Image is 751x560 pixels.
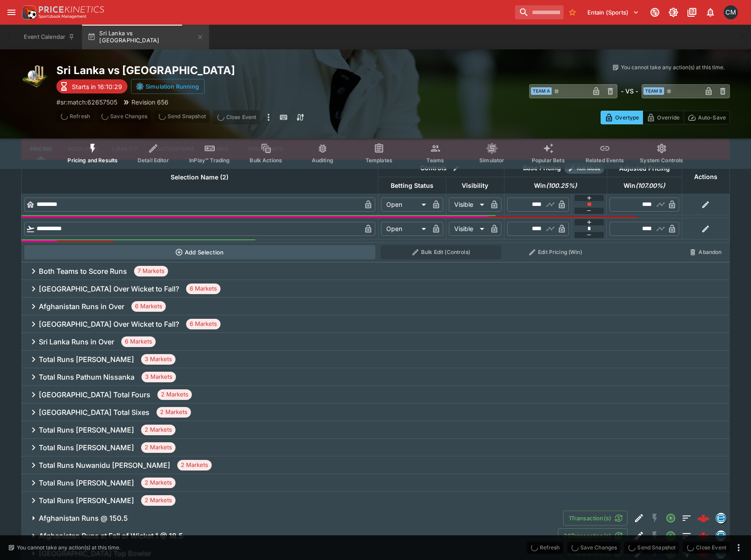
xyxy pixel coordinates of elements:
[138,157,169,164] span: Detail Editor
[684,4,700,20] button: Documentation
[39,320,179,329] h6: [GEOGRAPHIC_DATA] Over Wicket to Fall?
[19,25,80,49] button: Event Calendar
[39,373,135,382] h6: Total Runs Pathum Nissanka
[72,82,122,91] p: Starts in 16:10:29
[366,157,392,164] span: Templates
[60,138,690,169] div: Event type filters
[39,531,183,541] h6: Afghanistan Runs at Fall of Wicket 1 @ 18.5
[157,390,192,399] span: 2 Markets
[67,157,118,164] span: Pricing and Results
[665,513,676,523] svg: Open
[39,443,134,452] h6: Total Runs [PERSON_NAME]
[39,390,150,399] h6: [GEOGRAPHIC_DATA] Total Fours
[697,512,710,524] img: logo-cerberus--red.svg
[532,157,565,164] span: Popular Bets
[177,461,212,470] span: 2 Markets
[565,5,579,19] button: No Bookmarks
[381,180,443,191] span: Betting Status
[679,510,695,526] button: Totals
[657,113,680,122] p: Override
[381,198,429,212] div: Open
[39,496,134,505] h6: Total Runs [PERSON_NAME]
[131,79,205,94] button: Simulation Running
[640,157,683,164] span: System Controls
[39,408,149,417] h6: [GEOGRAPHIC_DATA] Total Sixes
[586,157,624,164] span: Related Events
[647,510,663,526] button: SGM Disabled
[647,528,663,544] button: SGM Disabled
[601,111,643,124] button: Overtype
[697,530,710,542] div: 84498369-8f36-4535-889b-3d046e392b90
[663,528,679,544] button: Open
[186,320,220,329] span: 6 Markets
[157,408,191,417] span: 2 Markets
[21,527,558,545] button: Afghanistan Runs at Fall of Wicket 1 @ 18.5
[161,172,238,183] span: Selection Name (2)
[82,25,209,49] button: Sri Lanka vs [GEOGRAPHIC_DATA]
[56,63,393,77] h2: Copy To Clipboard
[39,284,179,294] h6: [GEOGRAPHIC_DATA] Over Wicket to Fall?
[682,160,729,194] th: Actions
[684,111,730,124] button: Auto-Save
[131,302,166,311] span: 6 Markets
[39,302,124,311] h6: Afghanistan Runs in Over
[39,514,128,523] h6: Afghanistan Runs @ 150.5
[582,5,644,19] button: Select Tenant
[131,97,168,107] p: Revision 656
[141,426,176,434] span: 2 Markets
[479,157,504,164] span: Simulator
[698,113,726,122] p: Auto-Save
[142,373,176,381] span: 3 Markets
[507,245,604,259] button: Edit Pricing (Win)
[697,512,710,524] div: da44eaa1-d748-4529-80b2-c05625ab8c13
[39,426,134,435] h6: Total Runs [PERSON_NAME]
[24,245,376,259] button: Add Selection
[524,180,587,191] span: Win(100.25%)
[647,4,663,20] button: Connected to PK
[615,113,639,122] p: Overtype
[4,4,19,20] button: open drawer
[39,355,134,364] h6: Total Runs [PERSON_NAME]
[141,443,176,452] span: 2 Markets
[643,111,684,124] button: Override
[716,530,726,541] div: betradar
[449,222,487,236] div: Visible
[531,87,552,95] span: Team A
[263,110,274,124] button: more
[39,478,134,488] h6: Total Runs [PERSON_NAME]
[186,284,220,293] span: 6 Markets
[381,245,501,259] button: Bulk Edit (Controls)
[17,544,120,552] p: You cannot take any action(s) at this time.
[716,531,726,541] img: betradar
[716,513,726,523] img: betradar
[702,4,718,20] button: Notifications
[381,222,429,236] div: Open
[39,461,170,470] h6: Total Runs Nuwanidu [PERSON_NAME]
[250,157,282,164] span: Bulk Actions
[426,157,444,164] span: Teams
[724,5,738,19] div: Cameron Matheson
[733,542,744,553] button: more
[695,527,712,545] a: 84498369-8f36-4535-889b-3d046e392b90
[546,180,577,191] em: ( 100.25 %)
[558,528,628,543] button: 26Transaction(s)
[679,528,695,544] button: Totals
[665,4,681,20] button: Toggle light/dark mode
[643,87,664,95] span: Team B
[684,245,727,259] button: Abandon
[614,180,675,191] span: Win(107.00%)
[697,530,710,542] img: logo-cerberus--red.svg
[141,478,176,487] span: 2 Markets
[19,4,37,21] img: PriceKinetics Logo
[21,63,49,92] img: cricket.png
[635,180,665,191] em: ( 107.00 %)
[631,510,647,526] button: Edit Detail
[312,157,333,164] span: Auditing
[141,496,176,505] span: 2 Markets
[631,528,647,544] button: Edit Detail
[601,111,730,124] div: Start From
[141,355,176,364] span: 3 Markets
[721,3,740,22] button: Cameron Matheson
[716,513,726,523] div: betradar
[39,267,127,276] h6: Both Teams to Score Runs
